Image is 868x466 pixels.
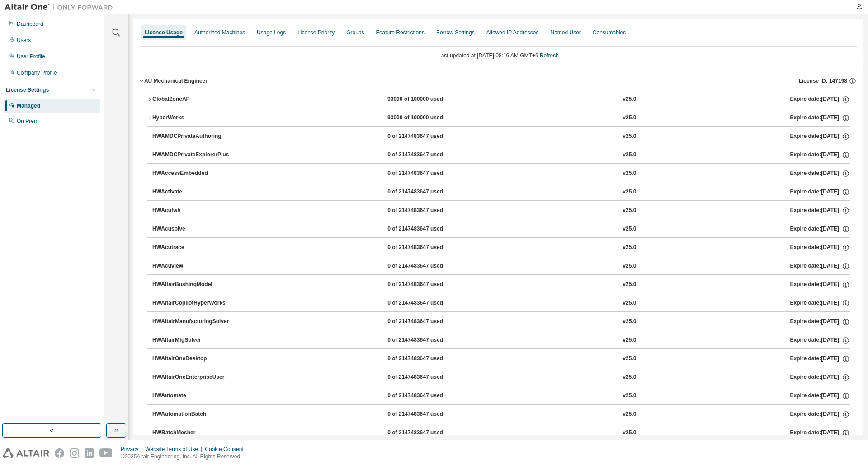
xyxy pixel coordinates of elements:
div: v25.0 [623,169,636,178]
div: 0 of 2147483647 used [387,207,469,215]
div: v25.0 [623,410,636,419]
button: HWAutomate0 of 2147483647 usedv25.0Expire date:[DATE] [152,386,850,406]
div: 0 of 2147483647 used [387,151,469,159]
button: HWAutomationBatch0 of 2147483647 usedv25.0Expire date:[DATE] [152,405,850,424]
div: Expire date: [DATE] [790,169,850,178]
div: HWAltairBushingModel [152,281,234,289]
img: instagram.svg [70,448,79,458]
div: 0 of 2147483647 used [387,262,469,270]
button: HWAltairOneEnterpriseUser0 of 2147483647 usedv25.0Expire date:[DATE] [152,367,850,387]
div: HWAltairOneEnterpriseUser [152,373,234,381]
button: HWAltairBushingModel0 of 2147483647 usedv25.0Expire date:[DATE] [152,275,850,295]
div: Borrow Settings [436,29,475,36]
div: Expire date: [DATE] [790,318,850,326]
button: HWBatchMesher0 of 2147483647 usedv25.0Expire date:[DATE] [152,423,850,443]
div: v25.0 [623,355,636,363]
div: 0 of 2147483647 used [387,188,469,196]
div: HWAMDCPrivateAuthoring [152,132,234,141]
div: Company Profile [17,69,57,76]
div: Allowed IP Addresses [486,29,539,36]
div: HWAutomationBatch [152,410,234,419]
button: HWAcuview0 of 2147483647 usedv25.0Expire date:[DATE] [152,256,850,276]
div: v25.0 [623,429,636,437]
button: HyperWorks93000 of 100000 usedv25.0Expire date:[DATE] [147,108,850,128]
button: AU Mechanical EngineerLicense ID: 147198 [139,71,858,91]
div: 0 of 2147483647 used [387,169,469,178]
div: 0 of 2147483647 used [387,225,469,233]
div: Expire date: [DATE] [790,95,850,104]
button: HWAltairOneDesktop0 of 2147483647 usedv25.0Expire date:[DATE] [152,349,850,369]
div: Expire date: [DATE] [790,262,850,270]
div: HWBatchMesher [152,429,234,437]
img: Altair One [5,3,118,12]
div: HyperWorks [152,114,234,122]
div: HWActivate [152,188,234,196]
div: v25.0 [623,132,636,141]
div: Website Terms of Use [145,446,205,453]
div: User Profile [17,53,45,60]
button: HWAltairManufacturingSolver0 of 2147483647 usedv25.0Expire date:[DATE] [152,312,850,332]
div: 0 of 2147483647 used [387,410,469,419]
div: 0 of 2147483647 used [387,392,469,400]
div: 93000 of 100000 used [387,114,469,122]
div: Cookie Consent [205,446,249,453]
div: v25.0 [623,299,636,307]
div: v25.0 [623,225,636,233]
div: v25.0 [623,392,636,400]
div: Expire date: [DATE] [790,244,850,252]
div: v25.0 [623,336,636,344]
div: HWAcusolve [152,225,234,233]
div: v25.0 [623,373,636,381]
div: Expire date: [DATE] [790,336,850,344]
div: HWAltairMfgSolver [152,336,234,344]
div: Expire date: [DATE] [790,188,850,196]
div: Authorized Machines [194,29,245,36]
div: v25.0 [623,318,636,326]
button: HWAcutrace0 of 2147483647 usedv25.0Expire date:[DATE] [152,238,850,258]
button: HWAMDCPrivateAuthoring0 of 2147483647 usedv25.0Expire date:[DATE] [152,127,850,146]
div: Usage Logs [257,29,286,36]
a: Refresh [540,52,559,59]
div: HWAltairCopilotHyperWorks [152,299,234,307]
img: altair_logo.svg [3,448,49,458]
div: v25.0 [623,207,636,215]
p: © 2025 Altair Engineering, Inc. All Rights Reserved. [121,453,249,461]
div: HWAltairManufacturingSolver [152,318,234,326]
div: Last updated at: [DATE] 08:16 AM GMT+9 [139,46,858,65]
button: HWAccessEmbedded0 of 2147483647 usedv25.0Expire date:[DATE] [152,164,850,184]
div: Expire date: [DATE] [790,207,850,215]
div: GlobalZoneAP [152,95,234,104]
div: 0 of 2147483647 used [387,373,469,381]
div: Consumables [593,29,626,36]
div: License Settings [6,86,49,94]
div: HWAcuview [152,262,234,270]
img: linkedin.svg [85,448,94,458]
div: 0 of 2147483647 used [387,318,469,326]
div: Expire date: [DATE] [790,429,850,437]
div: Expire date: [DATE] [790,132,850,141]
div: HWAcufwh [152,207,234,215]
img: youtube.svg [99,448,113,458]
div: AU Mechanical Engineer [144,77,208,85]
div: HWAcutrace [152,244,234,252]
div: 0 of 2147483647 used [387,281,469,289]
div: Named User [550,29,580,36]
button: HWActivate0 of 2147483647 usedv25.0Expire date:[DATE] [152,182,850,202]
div: HWAutomate [152,392,234,400]
div: Feature Restrictions [376,29,425,36]
div: Groups [346,29,364,36]
div: 0 of 2147483647 used [387,355,469,363]
div: 0 of 2147483647 used [387,429,469,437]
div: v25.0 [623,114,636,122]
button: HWAMDCPrivateExplorerPlus0 of 2147483647 usedv25.0Expire date:[DATE] [152,145,850,165]
div: On Prem [17,118,38,125]
div: Expire date: [DATE] [790,225,850,233]
button: GlobalZoneAP93000 of 100000 usedv25.0Expire date:[DATE] [147,89,850,109]
div: Expire date: [DATE] [790,151,850,159]
div: License Priority [297,29,335,36]
div: 0 of 2147483647 used [387,336,469,344]
div: Expire date: [DATE] [790,281,850,289]
div: v25.0 [623,95,636,104]
button: HWAltairCopilotHyperWorks0 of 2147483647 usedv25.0Expire date:[DATE] [152,293,850,313]
div: Expire date: [DATE] [790,355,850,363]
